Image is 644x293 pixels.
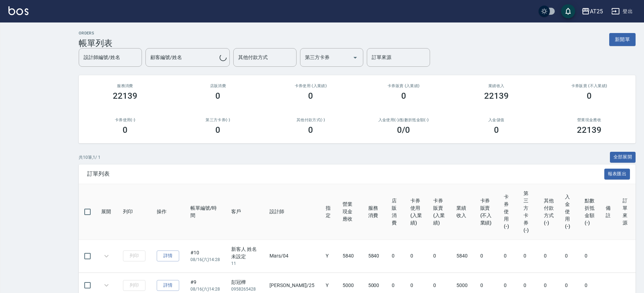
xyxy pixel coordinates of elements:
td: 0 [498,240,518,272]
p: 08/16 (六) 14:28 [190,256,220,263]
h3: 0 [308,91,313,101]
td: 0 [538,240,559,272]
th: 業績收入 [451,184,475,240]
td: Mars /04 [264,240,320,272]
button: 全部展開 [610,152,636,163]
th: 卡券使用(-) [498,184,518,240]
h2: 卡券使用(-) [87,118,163,122]
p: 0958265428 [231,286,258,292]
p: 08/16 (六) 14:28 [190,286,220,292]
h3: 22139 [484,91,509,101]
h2: 其他付款方式(-) [273,118,349,122]
td: Y [320,240,337,272]
a: 報表匯出 [604,170,630,177]
button: AT25 [579,4,606,19]
th: 列印 [117,184,151,240]
h2: 卡券使用 (入業績) [273,84,349,88]
td: 0 [428,240,451,272]
th: 卡券販賣 (入業績) [428,184,451,240]
h2: 卡券販賣 (不入業績) [551,84,627,88]
div: AT25 [590,7,603,16]
h3: 0 [215,125,220,135]
h2: 業績收入 [458,84,534,88]
th: 其他付款方式(-) [538,184,559,240]
a: 詳情 [157,280,179,291]
th: 指定 [320,184,337,240]
h3: 0 [401,91,406,101]
img: Logo [8,6,28,15]
h2: 營業現金應收 [551,118,627,122]
td: 0 [475,240,499,272]
h3: 0 /0 [397,125,410,135]
button: Open [350,52,361,63]
th: 點數折抵金額(-) [579,184,600,240]
h3: 0 [308,125,313,135]
h3: 0 [494,125,499,135]
th: 卡券使用 (入業績) [405,184,428,240]
a: 詳情 [157,250,179,261]
h3: 0 [587,91,592,101]
button: 登出 [609,5,636,18]
h2: 第三方卡券(-) [180,118,256,122]
th: 服務消費 [363,184,386,240]
div: 彭冠樺 [231,279,258,286]
th: 操作 [151,184,185,240]
th: 營業現金應收 [337,184,362,240]
span: 訂單列表 [87,170,604,177]
a: 新開單 [609,36,636,43]
td: #10 [185,240,226,272]
p: 共 10 筆, 1 / 1 [79,154,100,161]
h2: ORDERS [79,31,112,35]
th: 展開 [96,184,117,240]
th: 卡券販賣 (不入業績) [475,184,499,240]
h3: 0 [215,91,220,101]
td: 0 [386,240,405,272]
button: 新開單 [609,33,636,46]
td: 5840 [337,240,362,272]
h3: 服務消費 [87,84,163,88]
h2: 入金儲值 [458,118,534,122]
td: 0 [518,240,538,272]
h3: 22139 [577,125,601,135]
button: 報表匯出 [604,169,630,180]
h3: 22139 [113,91,137,101]
th: 帳單編號/時間 [185,184,226,240]
td: 0 [579,240,600,272]
h3: 帳單列表 [79,38,112,48]
th: 第三方卡券(-) [518,184,538,240]
th: 入金使用(-) [559,184,579,240]
h3: 0 [123,125,128,135]
th: 備註 [600,184,617,240]
th: 店販消費 [386,184,405,240]
td: 0 [559,240,579,272]
h2: 入金使用(-) /點數折抵金額(-) [365,118,441,122]
td: 5840 [451,240,475,272]
th: 客戶 [226,184,264,240]
th: 訂單來源 [617,184,636,240]
h2: 卡券販賣 (入業績) [365,84,441,88]
button: save [561,4,575,18]
td: 0 [405,240,428,272]
h2: 店販消費 [180,84,256,88]
th: 設計師 [264,184,320,240]
div: 新客人 姓名未設定 [231,246,258,260]
td: 5840 [363,240,386,272]
p: 11 [231,260,258,267]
